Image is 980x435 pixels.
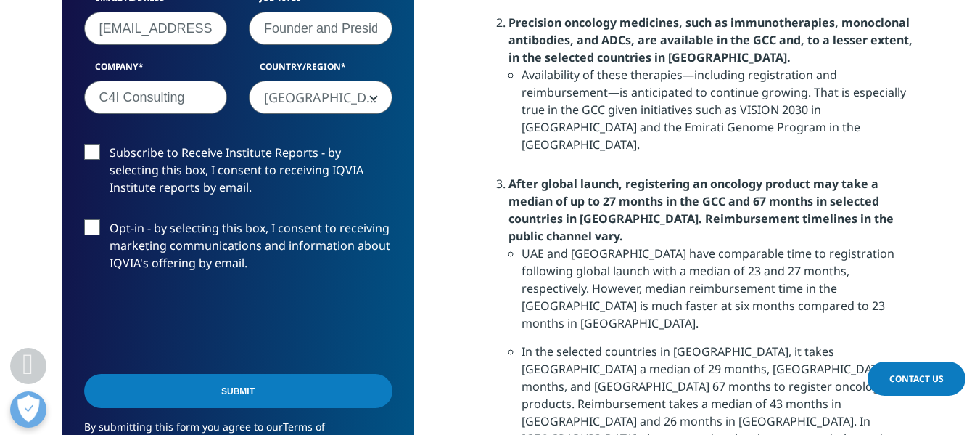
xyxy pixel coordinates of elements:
strong: After global launch, registering an oncology product may take a median of up to 27 months in the ... [508,176,894,244]
li: Availability of these therapies—including registration and reimbursement—is anticipated to contin... [522,66,918,164]
label: Country/Region [249,60,392,81]
button: Ouvrir le centre de préférences [10,391,46,428]
strong: Precision oncology medicines, such as immunotherapies, monoclonal antibodies, and ADCs, are avail... [508,15,913,65]
label: Company [84,60,228,81]
span: France [249,81,392,114]
label: Subscribe to Receive Institute Reports - by selecting this box, I consent to receiving IQVIA Inst... [84,144,392,204]
label: Opt-in - by selecting this box, I consent to receiving marketing communications and information a... [84,219,392,280]
span: Contact Us [889,373,944,385]
input: Submit [84,374,392,408]
span: France [250,81,392,115]
a: Contact Us [868,362,965,396]
iframe: reCAPTCHA [84,295,305,351]
li: UAE and [GEOGRAPHIC_DATA] have comparable time to registration following global launch with a med... [522,245,918,343]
